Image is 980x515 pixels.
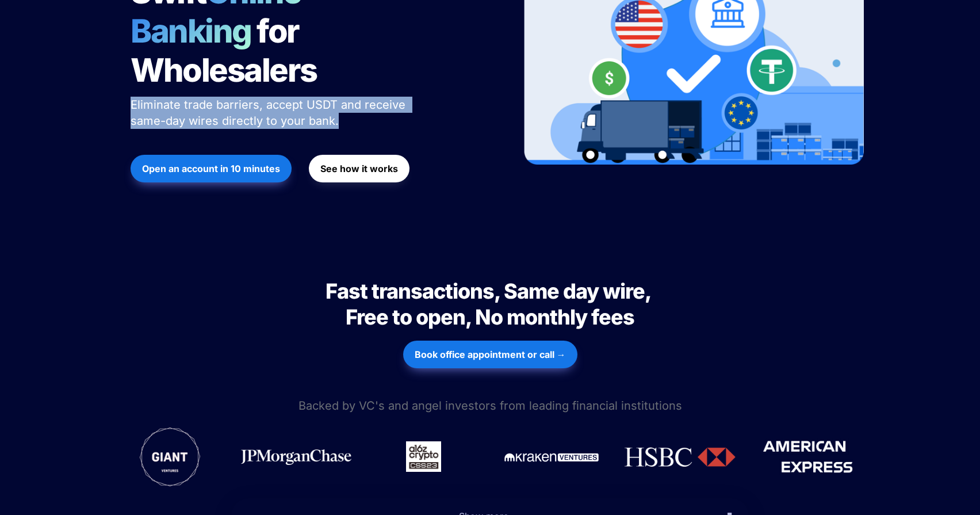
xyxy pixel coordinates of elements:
[131,12,317,90] span: for Wholesalers
[309,155,409,182] button: See how it works
[403,341,577,368] button: Book office appointment or call →
[131,149,292,188] a: Open an account in 10 minutes
[131,155,292,182] button: Open an account in 10 minutes
[403,335,577,374] a: Book office appointment or call →
[326,279,654,330] span: Fast transactions, Same day wire, Free to open, No monthly fees
[298,399,682,413] span: Backed by VC's and angel investors from leading financial institutions
[142,163,280,174] strong: Open an account in 10 minutes
[320,163,398,174] strong: See how it works
[131,98,409,128] span: Eliminate trade barriers, accept USDT and receive same-day wires directly to your bank.
[309,149,409,188] a: See how it works
[415,349,566,360] strong: Book office appointment or call →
